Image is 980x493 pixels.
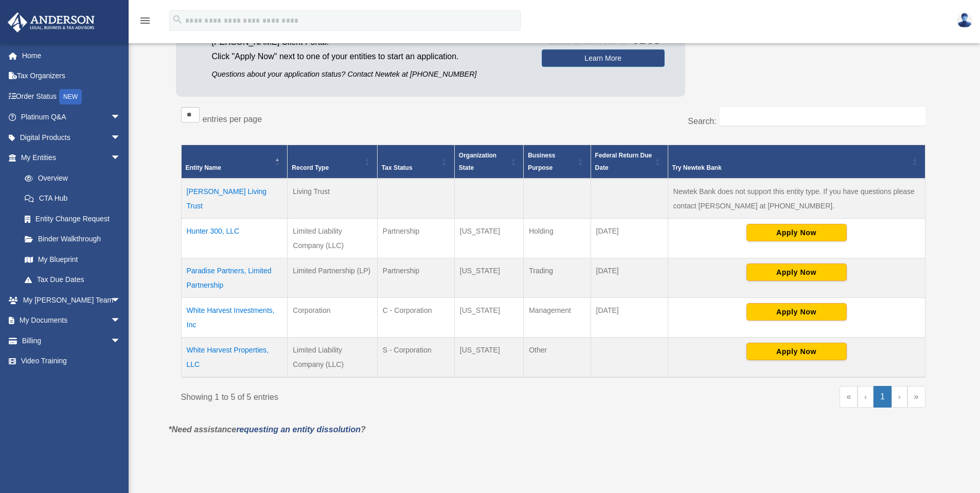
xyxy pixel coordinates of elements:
[7,330,136,351] a: Billingarrow_drop_down
[288,145,378,179] th: Record Type: Activate to sort
[169,425,366,434] em: *Need assistance ?
[288,338,378,378] td: Limited Liability Company (LLC)
[181,179,288,219] td: [PERSON_NAME] Living Trust
[377,219,454,258] td: Partnership
[524,145,591,179] th: Business Purpose: Activate to sort
[139,14,151,27] i: menu
[172,14,183,25] i: search
[111,330,131,351] span: arrow_drop_down
[454,258,523,298] td: [US_STATE]
[111,290,131,311] span: arrow_drop_down
[181,338,288,378] td: White Harvest Properties, LLC
[288,179,378,219] td: Living Trust
[7,351,136,372] a: Video Training
[5,12,98,32] img: Anderson Advisors Platinum Portal
[181,298,288,338] td: White Harvest Investments, Inc
[7,45,136,66] a: Home
[111,107,131,128] span: arrow_drop_down
[7,310,136,331] a: My Documentsarrow_drop_down
[14,229,131,250] a: Binder Walkthrough
[907,386,925,408] a: Last
[181,219,288,258] td: Hunter 300, LLC
[454,219,523,258] td: [US_STATE]
[212,68,526,81] p: Questions about your application status? Contact Newtek at [PHONE_NUMBER]
[524,219,591,258] td: Holding
[746,263,847,281] button: Apply Now
[14,249,131,270] a: My Blueprint
[957,13,972,28] img: User Pic
[14,270,131,290] a: Tax Due Dates
[14,208,131,229] a: Entity Change Request
[7,148,131,168] a: My Entitiesarrow_drop_down
[181,386,546,404] div: Showing 1 to 5 of 5 entries
[181,145,288,179] th: Entity Name: Activate to invert sorting
[459,152,496,171] span: Organization State
[59,89,82,104] div: NEW
[139,18,151,27] a: menu
[377,258,454,298] td: Partnership
[377,338,454,378] td: S - Corporation
[181,258,288,298] td: Paradise Partners, Limited Partnership
[292,164,329,171] span: Record Type
[858,386,874,408] a: Previous
[892,386,907,408] a: Next
[14,168,126,188] a: Overview
[377,145,454,179] th: Tax Status: Activate to sort
[746,343,847,360] button: Apply Now
[186,164,221,171] span: Entity Name
[668,145,925,179] th: Try Newtek Bank : Activate to sort
[591,298,668,338] td: [DATE]
[111,127,131,148] span: arrow_drop_down
[288,219,378,258] td: Limited Liability Company (LLC)
[746,224,847,241] button: Apply Now
[524,298,591,338] td: Management
[7,127,136,148] a: Digital Productsarrow_drop_down
[203,115,262,124] label: entries per page
[454,338,523,378] td: [US_STATE]
[236,425,361,434] a: requesting an entity dissolution
[288,258,378,298] td: Limited Partnership (LP)
[377,298,454,338] td: C - Corporation
[524,338,591,378] td: Other
[591,258,668,298] td: [DATE]
[591,145,668,179] th: Federal Return Due Date: Activate to sort
[212,49,526,64] p: Click "Apply Now" next to one of your entities to start an application.
[454,145,523,179] th: Organization State: Activate to sort
[591,219,668,258] td: [DATE]
[840,386,858,408] a: First
[542,49,665,67] a: Learn More
[746,303,847,321] button: Apply Now
[288,298,378,338] td: Corporation
[874,386,892,408] a: 1
[7,107,136,128] a: Platinum Q&Aarrow_drop_down
[7,66,136,86] a: Tax Organizers
[454,298,523,338] td: [US_STATE]
[524,258,591,298] td: Trading
[595,152,652,171] span: Federal Return Due Date
[672,162,910,174] div: Try Newtek Bank
[111,310,131,331] span: arrow_drop_down
[528,152,555,171] span: Business Purpose
[7,86,136,107] a: Order StatusNEW
[688,117,716,126] label: Search:
[382,164,413,171] span: Tax Status
[111,148,131,169] span: arrow_drop_down
[14,188,131,209] a: CTA Hub
[7,290,136,310] a: My [PERSON_NAME] Teamarrow_drop_down
[668,179,925,219] td: Newtek Bank does not support this entity type. If you have questions please contact [PERSON_NAME]...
